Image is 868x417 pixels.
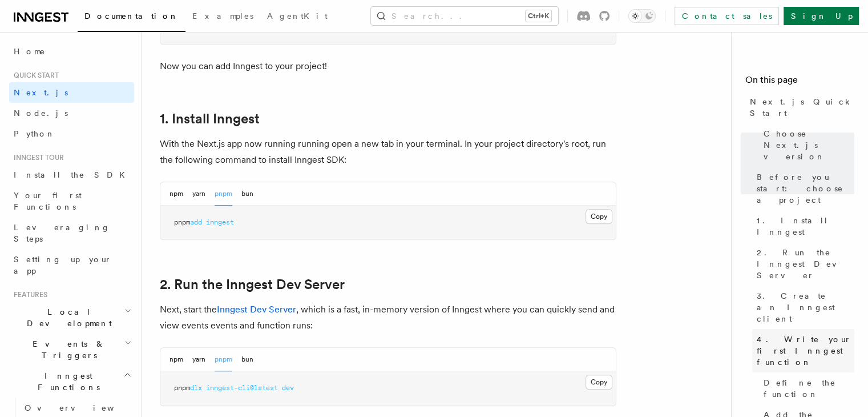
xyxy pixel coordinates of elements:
[190,384,202,392] span: dlx
[185,3,260,31] a: Examples
[9,366,134,398] button: Inngest Functions
[9,306,124,329] span: Local Development
[84,11,179,21] span: Documentation
[9,334,134,366] button: Events & Triggers
[9,165,134,185] a: Install the SDK
[160,302,616,334] p: Next, start the , which is a fast, in-memory version of Inngest where you can quickly send and vi...
[764,128,854,162] span: Choose Next.js version
[282,384,294,392] span: dev
[9,153,64,162] span: Inngest tour
[78,3,185,32] a: Documentation
[217,304,296,315] a: Inngest Dev Server
[174,384,190,392] span: pnpm
[14,46,46,57] span: Home
[160,276,345,292] a: 2. Run the Inngest Dev Server
[14,223,110,243] span: Leveraging Steps
[192,11,253,21] span: Examples
[215,182,232,206] button: pnpm
[206,384,278,392] span: inngest-cli@latest
[260,3,334,31] a: AgentKit
[9,103,134,123] a: Node.js
[14,109,68,118] span: Node.js
[241,182,253,206] button: bun
[9,217,134,249] a: Leveraging Steps
[192,348,205,371] button: yarn
[757,215,854,238] span: 1. Install Inngest
[14,88,68,97] span: Next.js
[160,58,616,74] p: Now you can add Inngest to your project!
[752,167,854,210] a: Before you start: choose a project
[9,370,123,393] span: Inngest Functions
[745,73,854,91] h4: On this page
[759,372,854,404] a: Define the function
[9,41,134,62] a: Home
[764,377,854,400] span: Define the function
[750,96,854,119] span: Next.js Quick Start
[14,129,55,138] span: Python
[169,348,183,371] button: npm
[14,170,132,179] span: Install the SDK
[160,136,616,168] p: With the Next.js app now running running open a new tab in your terminal. In your project directo...
[586,209,612,224] button: Copy
[169,182,183,206] button: npm
[757,247,854,281] span: 2. Run the Inngest Dev Server
[586,375,612,390] button: Copy
[9,290,47,299] span: Features
[192,182,205,206] button: yarn
[757,171,854,206] span: Before you start: choose a project
[757,334,854,368] span: 4. Write your first Inngest function
[174,218,190,226] span: pnpm
[9,123,134,144] a: Python
[267,11,328,21] span: AgentKit
[752,210,854,242] a: 1. Install Inngest
[160,111,260,127] a: 1. Install Inngest
[745,91,854,123] a: Next.js Quick Start
[190,218,202,226] span: add
[752,286,854,329] a: 3. Create an Inngest client
[757,290,854,324] span: 3. Create an Inngest client
[526,10,551,22] kbd: Ctrl+K
[9,302,134,334] button: Local Development
[241,348,253,371] button: bun
[14,191,82,211] span: Your first Functions
[759,123,854,167] a: Choose Next.js version
[14,255,112,275] span: Setting up your app
[752,329,854,372] a: 4. Write your first Inngest function
[9,185,134,217] a: Your first Functions
[784,7,859,25] a: Sign Up
[9,71,59,80] span: Quick start
[206,218,234,226] span: inngest
[9,338,124,361] span: Events & Triggers
[628,9,656,23] button: Toggle dark mode
[752,242,854,286] a: 2. Run the Inngest Dev Server
[215,348,232,371] button: pnpm
[9,82,134,103] a: Next.js
[371,7,558,25] button: Search...Ctrl+K
[675,7,779,25] a: Contact sales
[25,403,142,412] span: Overview
[9,249,134,281] a: Setting up your app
